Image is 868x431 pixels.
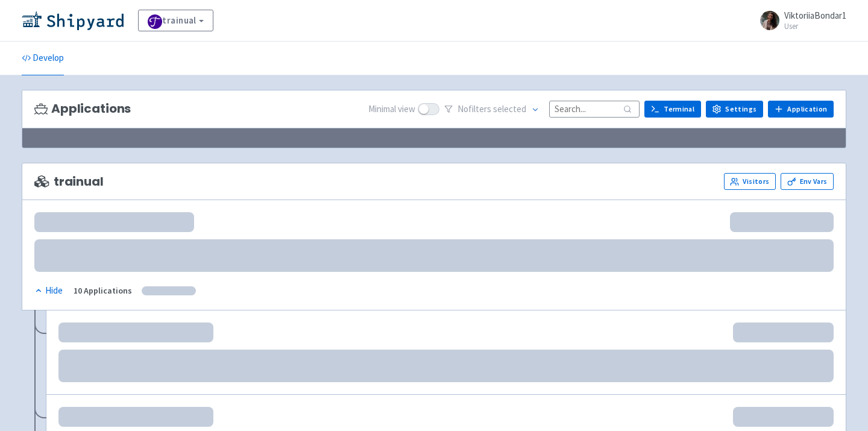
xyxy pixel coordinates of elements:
span: No filter s [458,102,526,116]
input: Search... [549,101,640,117]
img: Shipyard logo [22,11,124,30]
span: selected [493,103,526,115]
a: trainual [138,10,213,31]
div: Hide [34,284,63,298]
a: Develop [22,42,64,75]
small: User [784,22,846,30]
a: Application [768,101,834,118]
a: Terminal [644,101,701,118]
button: Hide [34,284,64,298]
div: 10 Applications [74,284,132,298]
span: trainual [34,175,104,189]
h3: Applications [34,102,131,116]
a: Env Vars [781,173,834,190]
a: ViktoriiaBondar1 User [753,11,846,30]
a: Settings [706,101,763,118]
span: ViktoriiaBondar1 [784,10,846,21]
span: Minimal view [368,102,415,116]
a: Visitors [724,173,776,190]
